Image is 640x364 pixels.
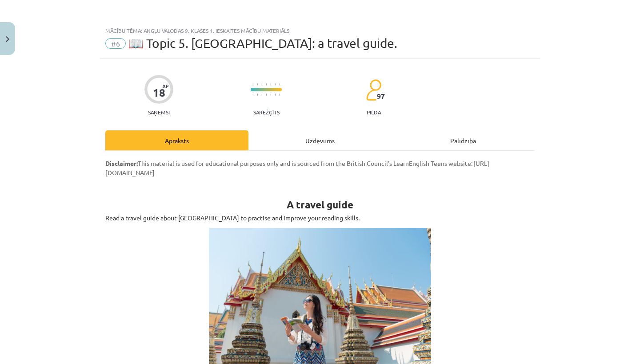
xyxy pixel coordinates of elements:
[287,198,353,211] strong: A travel guide
[153,86,165,99] div: 18
[275,94,276,96] img: icon-short-line-57e1e144782c952c97e751825c79c345078a6d821885a25fce030b3d8c18986b.svg
[261,83,262,86] img: icon-short-line-57e1e144782c952c97e751825c79c345078a6d821885a25fce030b3d8c18986b.svg
[266,94,267,96] img: icon-short-line-57e1e144782c952c97e751825c79c345078a6d821885a25fce030b3d8c18986b.svg
[392,130,535,150] div: Palīdzība
[367,109,381,115] p: pilda
[105,213,535,223] p: Read a travel guide about [GEOGRAPHIC_DATA] to practise and improve your reading skills.
[252,94,253,96] img: icon-short-line-57e1e144782c952c97e751825c79c345078a6d821885a25fce030b3d8c18986b.svg
[275,83,276,86] img: icon-short-line-57e1e144782c952c97e751825c79c345078a6d821885a25fce030b3d8c18986b.svg
[6,36,9,42] img: icon-close-lesson-0947bae3869378f0d4975bcd49f059093ad1ed9edebbc8119c70593378902aed.svg
[377,92,385,100] span: 97
[105,159,138,167] strong: Disclaimer:
[261,94,262,96] img: icon-short-line-57e1e144782c952c97e751825c79c345078a6d821885a25fce030b3d8c18986b.svg
[105,130,248,150] div: Apraksts
[128,36,397,51] span: 📖 Topic 5. [GEOGRAPHIC_DATA]: a travel guide.
[279,94,280,96] img: icon-short-line-57e1e144782c952c97e751825c79c345078a6d821885a25fce030b3d8c18986b.svg
[105,159,489,176] span: This material is used for educational purposes only and is sourced from the British Council's Lea...
[266,83,267,86] img: icon-short-line-57e1e144782c952c97e751825c79c345078a6d821885a25fce030b3d8c18986b.svg
[270,94,271,96] img: icon-short-line-57e1e144782c952c97e751825c79c345078a6d821885a25fce030b3d8c18986b.svg
[279,83,280,86] img: icon-short-line-57e1e144782c952c97e751825c79c345078a6d821885a25fce030b3d8c18986b.svg
[105,38,126,49] span: #6
[257,94,258,96] img: icon-short-line-57e1e144782c952c97e751825c79c345078a6d821885a25fce030b3d8c18986b.svg
[270,83,271,86] img: icon-short-line-57e1e144782c952c97e751825c79c345078a6d821885a25fce030b3d8c18986b.svg
[163,83,168,88] span: XP
[366,79,381,101] img: students-c634bb4e5e11cddfef0936a35e636f08e4e9abd3cc4e673bd6f9a4125e45ecb1.svg
[144,109,173,115] p: Saņemsi
[248,130,392,150] div: Uzdevums
[105,27,535,34] div: Mācību tēma: Angļu valodas 9. klases 1. ieskaites mācību materiāls
[257,83,258,86] img: icon-short-line-57e1e144782c952c97e751825c79c345078a6d821885a25fce030b3d8c18986b.svg
[253,109,280,115] p: Sarežģīts
[252,83,253,86] img: icon-short-line-57e1e144782c952c97e751825c79c345078a6d821885a25fce030b3d8c18986b.svg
